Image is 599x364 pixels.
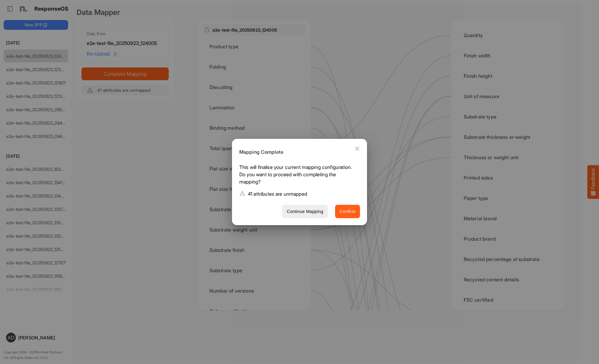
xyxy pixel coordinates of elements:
[287,208,323,215] span: Continue Mapping
[335,205,360,218] button: Confirm
[282,205,328,218] button: Continue Mapping
[248,190,307,197] p: 41 attributes are unmapped
[239,148,355,156] h6: Mapping Complete
[350,141,365,156] button: Close dialog
[239,163,355,188] p: This will finalise your current mapping configuration. Do you want to proceed with completing the...
[340,208,355,215] span: Confirm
